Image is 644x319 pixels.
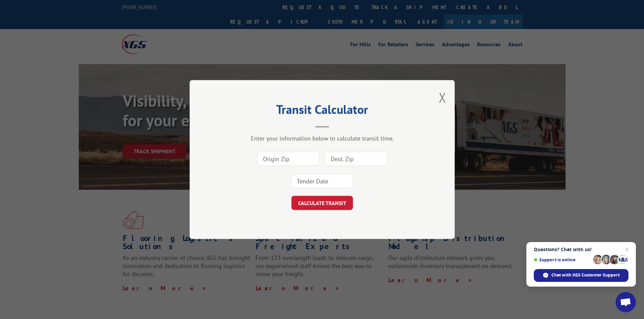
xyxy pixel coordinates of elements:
h2: Transit Calculator [223,105,421,117]
span: Chat with XGS Customer Support [551,272,620,278]
a: Open chat [616,292,636,312]
button: CALCULATE TRANSIT [291,196,353,210]
span: Support is online [534,257,591,262]
input: Tender Date [291,174,353,188]
button: Close modal [439,88,446,106]
div: Enter your information below to calculate transit time. [223,134,421,142]
span: Chat with XGS Customer Support [534,269,628,282]
input: Dest. Zip [325,152,387,166]
input: Origin Zip [257,152,319,166]
span: Questions? Chat with us! [534,247,628,252]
